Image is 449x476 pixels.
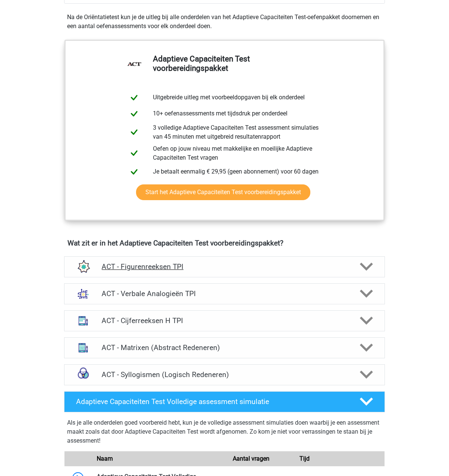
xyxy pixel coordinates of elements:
[61,283,388,304] a: analogieen ACT - Verbale Analogieën TPI
[67,418,382,448] div: Als je alle onderdelen goed voorbereid hebt, kun je de volledige assessment simulaties doen waarb...
[102,262,347,271] h4: ACT - Figurenreeksen TPI
[73,365,93,385] img: syllogismen
[67,239,382,247] h4: Wat zit er in het Adaptieve Capaciteiten Test voorbereidingspakket?
[61,364,388,385] a: syllogismen ACT - Syllogismen (Logisch Redeneren)
[91,454,224,463] div: Naam
[73,311,93,331] img: cijferreeksen
[73,284,93,304] img: analogieen
[76,397,347,406] h4: Adaptieve Capaciteiten Test Volledige assessment simulatie
[73,338,93,358] img: abstracte matrices
[102,343,347,352] h4: ACT - Matrixen (Abstract Redeneren)
[61,310,388,331] a: cijferreeksen ACT - Cijferreeksen H TPI
[61,256,388,277] a: figuurreeksen ACT - Figurenreeksen TPI
[64,13,385,31] div: Na de Oriëntatietest kun je de uitleg bij alle onderdelen van het Adaptieve Capaciteiten Test-oef...
[102,289,347,298] h4: ACT - Verbale Analogieën TPI
[224,454,278,463] div: Aantal vragen
[102,316,347,325] h4: ACT - Cijferreeksen H TPI
[102,370,347,379] h4: ACT - Syllogismen (Logisch Redeneren)
[61,391,388,412] a: Adaptieve Capaciteiten Test Volledige assessment simulatie
[61,337,388,358] a: abstracte matrices ACT - Matrixen (Abstract Redeneren)
[73,257,93,277] img: figuurreeksen
[278,454,331,463] div: Tijd
[136,184,310,200] a: Start het Adaptieve Capaciteiten Test voorbereidingspakket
